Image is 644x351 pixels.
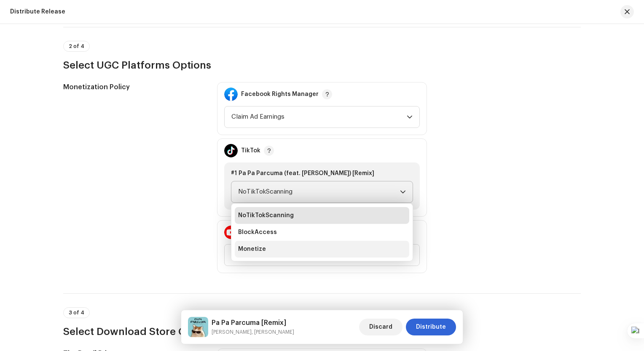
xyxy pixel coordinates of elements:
span: BlockAccess [238,228,277,237]
h5: Monetization Policy [63,82,204,92]
button: Distribute [406,319,456,335]
li: NoTikTokScanning [235,207,409,224]
div: dropdown trigger [407,106,413,128]
div: dropdown trigger [400,181,406,202]
li: BlockAccess [235,224,409,241]
span: 2 of 4 [69,44,84,49]
h3: Select UGC Platforms Options [63,58,581,72]
small: Pa Pa Parcuma [Remix] [212,328,294,336]
div: Facebook Rights Manager [241,91,319,98]
h5: Pa Pa Parcuma [Remix] [212,318,294,328]
span: NoTikTokScanning [238,211,294,220]
span: NoTikTokScanning [238,181,400,202]
img: c58cc790-eedf-46dd-9163-f69f4b024594 [188,317,208,337]
div: #1 Pa Pa Parcuma (feat. [PERSON_NAME]) [Remix] [231,169,413,178]
span: Discard [369,319,392,335]
div: TikTok [241,147,260,154]
h3: Select Download Store Options [63,325,581,338]
li: Monetize [235,241,409,258]
span: Claim Ad Earnings [231,106,407,128]
button: Discard [359,319,402,335]
div: Distribute Release [10,8,65,15]
span: Distribute [416,319,446,335]
span: 3 of 4 [69,310,84,315]
span: Monetize [238,245,266,253]
ul: Option List [231,204,413,261]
